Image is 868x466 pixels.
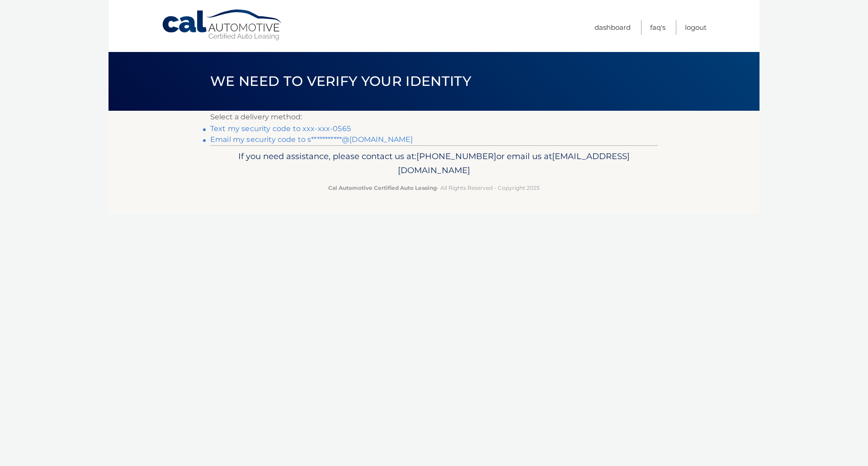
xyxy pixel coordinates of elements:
p: If you need assistance, please contact us at: or email us at [216,149,652,178]
a: Dashboard [594,20,631,35]
strong: Cal Automotive Certified Auto Leasing [328,184,437,191]
a: Text my security code to xxx-xxx-0565 [210,124,351,133]
span: We need to verify your identity [210,73,471,89]
span: [PHONE_NUMBER] [416,151,496,161]
p: - All Rights Reserved - Copyright 2025 [216,183,652,193]
p: Select a delivery method: [210,111,658,123]
a: FAQ's [650,20,665,35]
a: Logout [685,20,707,35]
a: Cal Automotive [161,9,283,41]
